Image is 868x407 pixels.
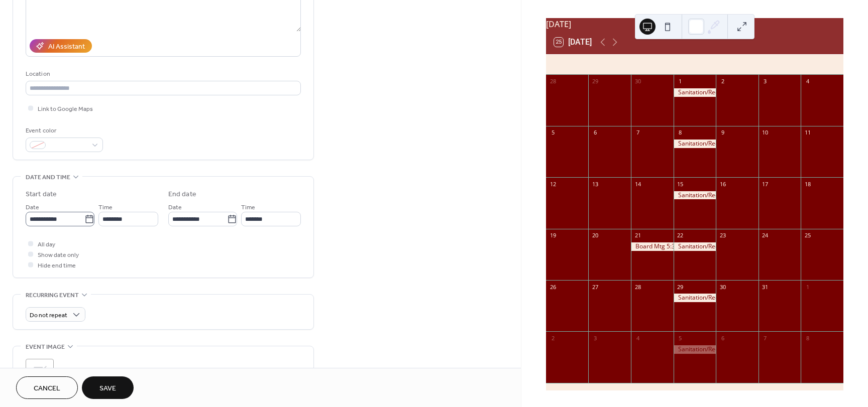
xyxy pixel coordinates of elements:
div: 7 [762,334,769,342]
div: 28 [549,78,557,85]
div: 12 [549,180,557,188]
span: Date [26,202,39,213]
span: Event image [26,342,65,352]
div: 30 [719,283,726,291]
div: 3 [762,78,769,85]
div: 3 [591,334,599,342]
div: Sanitation/Recycling [674,294,716,302]
span: Save [99,383,116,394]
span: Show date only [38,250,79,260]
div: 15 [677,180,684,188]
div: 9 [719,129,726,137]
span: Date [168,202,182,213]
div: Wed [675,55,715,75]
div: Sanitation/Recycling [674,140,716,148]
div: 2 [549,334,557,342]
div: 16 [719,180,726,188]
div: Sanitation/Recycling [674,242,716,251]
div: 30 [634,78,641,85]
div: 6 [591,129,599,137]
div: 28 [634,283,641,291]
div: Fri [755,55,795,75]
div: Location [26,69,299,79]
div: Tue [634,55,675,75]
div: AI Assistant [48,42,85,52]
div: Sat [795,55,835,75]
div: 20 [591,232,599,239]
div: 8 [677,129,684,137]
div: Thu [715,55,755,75]
div: 25 [804,232,811,239]
div: 14 [634,180,641,188]
div: 4 [804,78,811,85]
button: Cancel [16,376,78,399]
div: 18 [804,180,811,188]
button: 25[DATE] [551,35,595,49]
span: Link to Google Maps [38,104,93,114]
div: 2 [719,78,726,85]
div: 23 [719,232,726,239]
div: 29 [677,283,684,291]
div: [DATE] [546,18,843,30]
div: 5 [549,129,557,137]
div: Mon [594,55,634,75]
div: Board Mtg 5:30 pm [631,242,674,251]
div: 13 [591,180,599,188]
span: All day [38,239,55,250]
div: 17 [762,180,769,188]
div: Start date [26,189,57,200]
div: 19 [549,232,557,239]
span: Do not repeat [30,310,67,321]
div: Sanitation/Recycling [674,88,716,97]
div: ; [26,359,54,387]
button: AI Assistant [30,39,92,53]
div: 29 [591,78,599,85]
div: 31 [762,283,769,291]
div: 11 [804,129,811,137]
span: Hide end time [38,260,76,271]
span: Recurring event [26,290,79,301]
div: 8 [804,334,811,342]
div: 27 [591,283,599,291]
div: Sanitation/Recycling [674,191,716,200]
div: 6 [719,334,726,342]
div: 10 [762,129,769,137]
div: 4 [634,334,641,342]
div: 22 [677,232,684,239]
div: 7 [634,129,641,137]
span: Cancel [34,383,60,394]
div: 21 [634,232,641,239]
div: 1 [677,78,684,85]
div: 1 [804,283,811,291]
span: Date and time [26,172,70,183]
button: Save [82,376,134,399]
div: Sanitation/Recycling [674,345,716,354]
span: Time [241,202,255,213]
div: 24 [762,232,769,239]
div: 26 [549,283,557,291]
div: Event color [26,125,101,136]
span: Time [98,202,113,213]
div: 5 [677,334,684,342]
div: Sun [554,55,594,75]
div: End date [168,189,196,200]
